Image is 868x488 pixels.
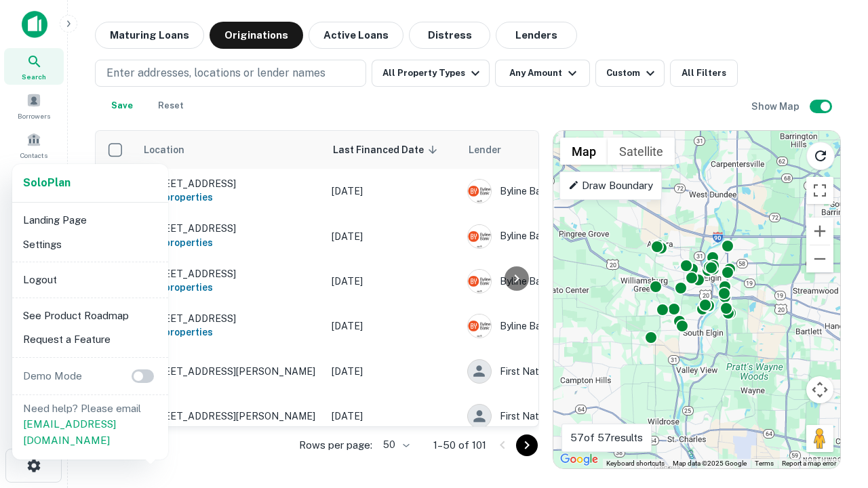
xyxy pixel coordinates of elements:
a: SoloPlan [23,175,71,191]
strong: Solo Plan [23,176,71,189]
p: Demo Mode [18,368,87,384]
li: Landing Page [18,208,163,232]
li: Logout [18,268,163,292]
p: Need help? Please email [23,401,157,449]
li: Settings [18,232,163,257]
a: [EMAIL_ADDRESS][DOMAIN_NAME] [23,418,116,446]
li: See Product Roadmap [18,304,163,328]
li: Request a Feature [18,327,163,352]
iframe: Chat Widget [800,380,868,445]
